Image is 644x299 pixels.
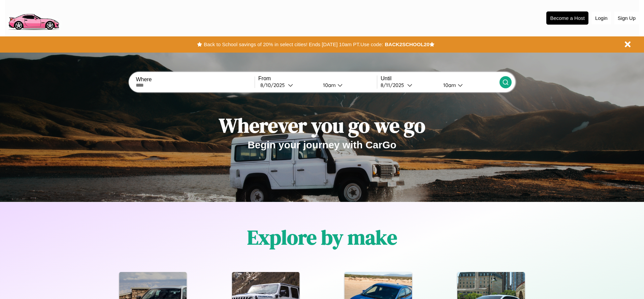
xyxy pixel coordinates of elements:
img: logo [5,3,62,32]
b: BACK2SCHOOL20 [385,41,429,47]
button: Sign Up [614,12,639,24]
div: 10am [440,82,458,88]
button: Back to School savings of 20% in select cities! Ends [DATE] 10am PT.Use code: [202,40,385,49]
button: Login [592,12,611,24]
div: 8 / 11 / 2025 [381,82,407,88]
label: Until [381,76,499,82]
h1: Explore by make [247,223,397,251]
button: Become a Host [546,11,588,25]
label: From [258,76,377,82]
div: 10am [320,82,337,88]
button: 8/10/2025 [258,82,318,89]
div: 8 / 10 / 2025 [260,82,288,88]
button: 10am [318,82,377,89]
label: Where [136,77,254,83]
button: 10am [438,82,499,89]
